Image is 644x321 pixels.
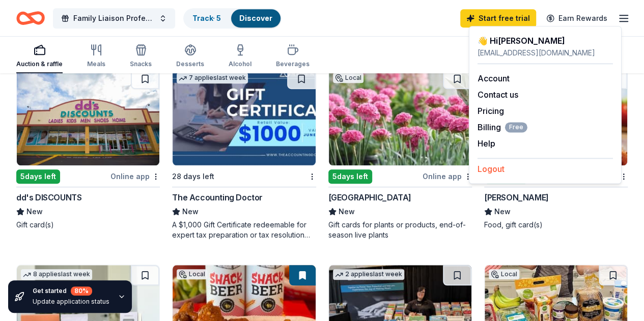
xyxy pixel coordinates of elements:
div: 5 days left [328,169,372,184]
div: Online app [110,170,160,183]
button: Alcohol [229,40,251,73]
img: Image for dd's DISCOUNTS [17,69,159,165]
div: Gift card(s) [16,220,160,230]
button: BillingFree [478,121,527,133]
button: Track· 5Discover [183,8,282,28]
div: 5 days left [16,169,60,184]
div: Local [489,269,519,279]
button: Auction & raffle [16,40,63,73]
div: 80 % [71,286,92,296]
div: [GEOGRAPHIC_DATA] [328,191,411,203]
span: New [339,206,355,218]
a: Image for Tagawa GardensLocal5days leftOnline app[GEOGRAPHIC_DATA]NewGift cards for plants or pro... [328,68,472,240]
div: [PERSON_NAME] [484,191,549,203]
span: New [182,206,199,218]
img: Image for The Accounting Doctor [173,69,315,165]
div: Update application status [33,298,109,306]
div: Get started [33,286,109,296]
a: Home [16,6,45,30]
div: The Accounting Doctor [172,191,263,203]
div: dd's DISCOUNTS [16,191,81,203]
div: Beverages [276,60,310,68]
div: 7 applies last week [177,73,248,83]
a: Earn Rewards [540,9,613,27]
button: Beverages [276,40,310,73]
span: New [494,206,511,218]
button: Logout [478,163,505,175]
span: Free [505,122,527,132]
button: Help [478,137,495,150]
a: Image for dd's DISCOUNTS5days leftOnline appdd's DISCOUNTSNewGift card(s) [16,68,160,230]
button: Family Liaison Professional Development Meetings [53,8,175,28]
div: Meals [87,60,105,68]
div: Online app [423,170,472,183]
button: Contact us [478,89,518,101]
div: Alcohol [229,60,251,68]
div: Local [333,73,363,83]
div: Food, gift card(s) [484,220,628,230]
div: 👋 Hi [PERSON_NAME] [478,35,613,47]
a: Track· 5 [192,14,221,22]
div: Auction & raffle [16,60,63,68]
button: Desserts [176,40,204,73]
a: Pricing [478,106,504,116]
a: Discover [239,14,272,22]
span: Billing [478,121,527,133]
div: 2 applies last week [333,269,404,280]
a: Image for The Accounting Doctor7 applieslast week28 days leftThe Accounting DoctorNewA $1,000 Gif... [172,68,316,240]
div: Snacks [130,60,152,68]
span: Family Liaison Professional Development Meetings [73,12,155,24]
a: Account [478,73,510,83]
div: [EMAIL_ADDRESS][DOMAIN_NAME] [478,47,613,59]
button: Meals [87,40,105,73]
button: Snacks [130,40,152,73]
div: A $1,000 Gift Certificate redeemable for expert tax preparation or tax resolution services—recipi... [172,220,316,240]
a: Start free trial [460,9,536,27]
div: Local [177,269,207,279]
div: 28 days left [172,170,214,183]
img: Image for Tagawa Gardens [329,69,471,165]
div: Gift cards for plants or products, end-of-season live plants [328,220,472,240]
div: 8 applies last week [21,269,92,280]
span: New [26,206,43,218]
div: Desserts [176,60,204,68]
